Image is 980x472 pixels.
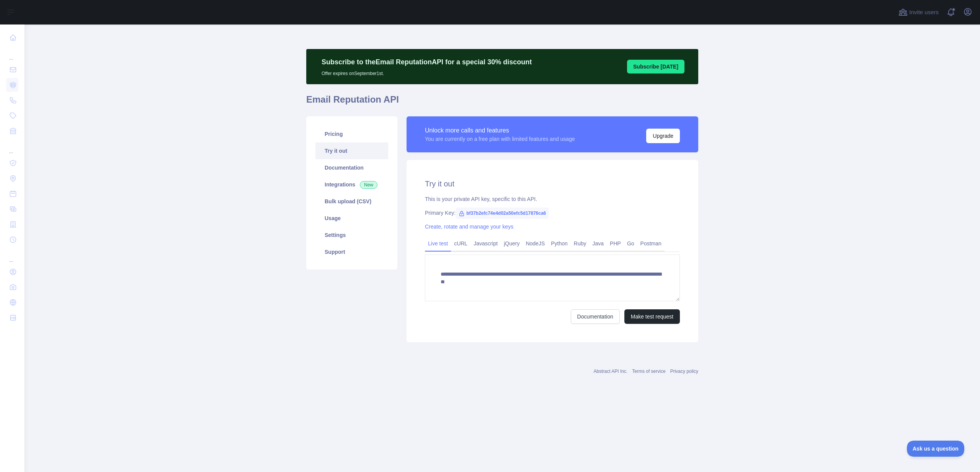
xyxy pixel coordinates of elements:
a: Java [590,237,607,250]
button: Invite users [897,6,940,18]
div: ... [6,139,18,155]
a: NodeJS [523,237,548,250]
a: jQuery [501,237,523,250]
a: Usage [315,210,388,227]
a: cURL [451,237,470,250]
a: Terms of service [632,369,665,374]
a: Integrations New [315,176,388,193]
div: You are currently on a free plan with limited features and usage [425,135,575,143]
a: PHP [607,237,624,250]
a: Documentation [315,159,388,176]
a: Create, rotate and manage your keys [425,224,513,230]
button: Upgrade [646,129,680,143]
button: Subscribe [DATE] [627,60,684,73]
a: Python [548,237,571,250]
a: Pricing [315,126,388,142]
p: Subscribe to the Email Reputation API for a special 30 % discount [322,57,532,67]
a: Try it out [315,142,388,159]
span: New [360,181,377,189]
a: Ruby [571,237,590,250]
a: Go [624,237,637,250]
h1: Email Reputation API [306,93,698,112]
a: Privacy policy [670,369,698,374]
p: Offer expires on September 1st. [322,67,532,77]
button: Make test request [624,309,680,324]
h2: Try it out [425,178,680,189]
a: Abstract API Inc. [594,369,628,374]
a: Bulk upload (CSV) [315,193,388,210]
div: This is your private API key, specific to this API. [425,195,680,203]
span: bf37b2efc74e4d02a50efc5d17876ca6 [456,207,549,219]
iframe: Toggle Customer Support [907,441,965,457]
div: Primary Key: [425,209,680,217]
a: Settings [315,227,388,243]
a: Live test [425,237,451,250]
a: Support [315,243,388,260]
div: Unlock more calls and features [425,126,575,135]
a: Postman [637,237,665,250]
span: Invite users [909,8,939,17]
div: ... [6,248,18,263]
div: ... [6,46,18,61]
a: Documentation [571,309,620,324]
a: Javascript [470,237,501,250]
